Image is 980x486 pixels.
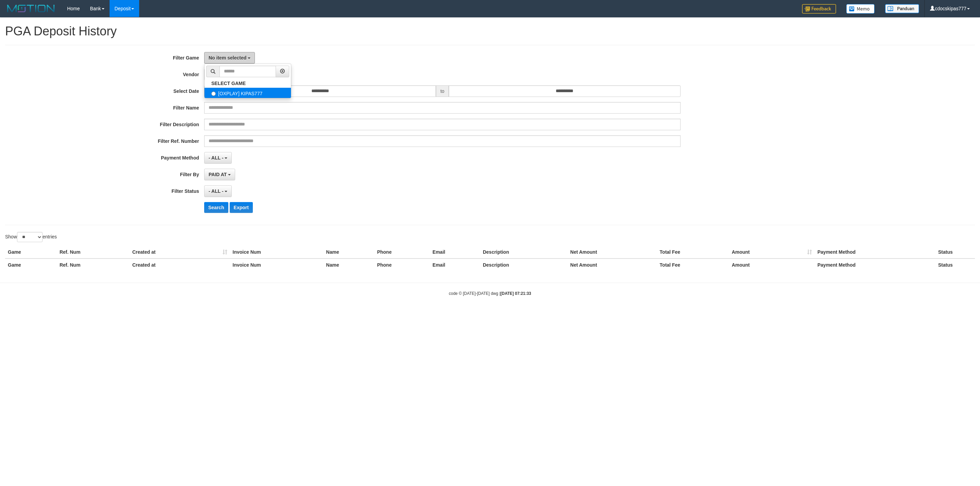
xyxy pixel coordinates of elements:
[209,55,246,61] span: No item selected
[209,188,224,194] span: - ALL -
[130,258,230,271] th: Created at
[230,246,324,258] th: Invoice Num
[209,155,224,161] span: - ALL -
[657,246,729,258] th: Total Fee
[657,258,729,271] th: Total Fee
[130,246,230,258] th: Created at
[935,246,975,258] th: Status
[815,258,935,271] th: Payment Method
[230,258,324,271] th: Invoice Num
[323,258,374,271] th: Name
[17,232,43,242] select: Showentries
[211,81,246,86] b: SELECT GAME
[568,258,657,271] th: Net Amount
[323,246,374,258] th: Name
[374,246,430,258] th: Phone
[5,258,57,271] th: Game
[205,88,291,98] label: [OXPLAY] KIPAS777
[5,3,57,14] img: MOTION_logo.png
[205,79,291,88] a: SELECT GAME
[204,185,232,197] button: - ALL -
[449,291,531,296] small: code © [DATE]-[DATE] dwg |
[209,172,227,177] span: PAID AT
[935,258,975,271] th: Status
[430,246,480,258] th: Email
[5,246,57,258] th: Game
[480,258,568,271] th: Description
[204,169,235,180] button: PAID AT
[729,246,815,258] th: Amount
[729,258,815,271] th: Amount
[846,4,875,14] img: Button%20Memo.svg
[802,4,836,14] img: Feedback.jpg
[501,291,531,296] strong: [DATE] 07:21:33
[57,246,130,258] th: Ref. Num
[57,258,130,271] th: Ref. Num
[568,246,657,258] th: Net Amount
[815,246,935,258] th: Payment Method
[5,24,975,38] h1: PGA Deposit History
[374,258,430,271] th: Phone
[204,52,255,64] button: No item selected
[885,4,919,13] img: panduan.png
[430,258,480,271] th: Email
[204,152,232,164] button: - ALL -
[436,85,449,97] span: to
[5,232,57,242] label: Show entries
[204,202,228,213] button: Search
[211,91,216,96] input: [OXPLAY] KIPAS777
[230,202,253,213] button: Export
[480,246,568,258] th: Description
